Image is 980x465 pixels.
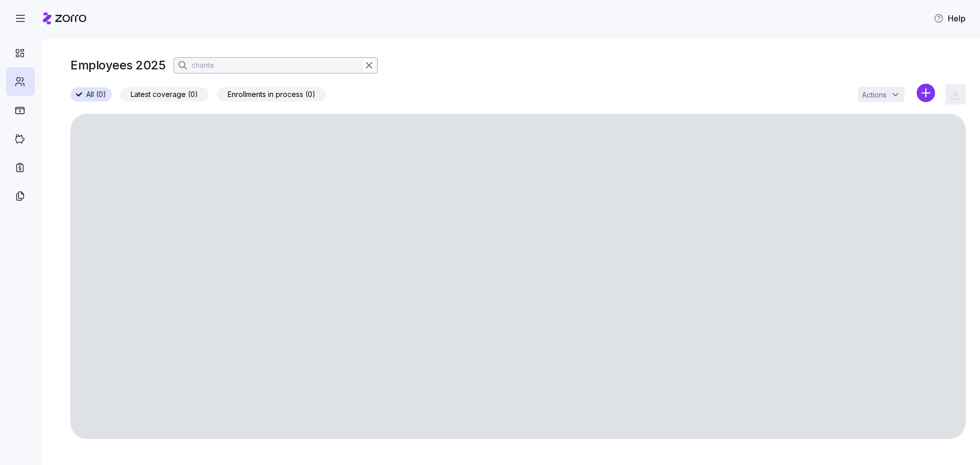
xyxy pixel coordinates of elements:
span: Help [934,12,966,25]
span: Enrollments in process (0) [228,88,315,101]
input: Search Employees [174,57,378,74]
span: Actions [862,91,887,99]
h1: Employees 2025 [70,57,165,73]
button: Actions [858,87,904,102]
span: Latest coverage (0) [131,88,198,101]
svg: add icon [917,84,935,102]
button: Help [925,8,974,29]
span: All (0) [86,88,106,101]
